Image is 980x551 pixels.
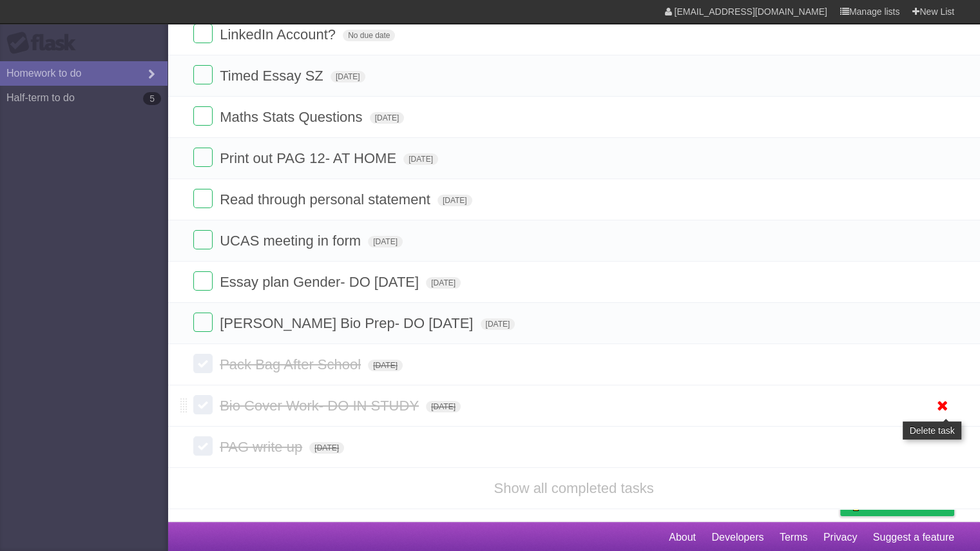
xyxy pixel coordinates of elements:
span: Maths Stats Questions [220,109,365,125]
span: Read through personal statement [220,191,434,208]
span: Buy me a coffee [867,493,948,516]
span: UCAS meeting in form [220,233,364,249]
label: Done [193,189,213,208]
span: Essay plan Gender- DO [DATE] [220,274,422,290]
span: [DATE] [426,401,461,412]
label: Done [193,24,213,43]
span: [DATE] [403,153,438,165]
span: Pack Bag After School [220,356,364,372]
label: Done [193,65,213,84]
span: [DATE] [309,442,344,454]
span: [DATE] [368,360,403,371]
label: Done [193,313,213,332]
label: Done [193,271,213,291]
span: [DATE] [426,277,461,289]
span: PAG write up [220,439,305,455]
label: Done [193,230,213,249]
b: 5 [143,92,161,105]
span: [PERSON_NAME] Bio Prep- DO [DATE] [220,315,476,331]
label: Done [193,436,213,456]
a: Developers [711,525,764,550]
span: No due date [343,30,395,41]
a: Suggest a feature [873,525,954,550]
span: Bio Cover Work- DO IN STUDY [220,398,422,414]
label: Done [193,354,213,373]
label: Done [193,106,213,126]
a: Privacy [823,525,857,550]
label: Done [193,148,213,167]
a: About [669,525,696,550]
div: Flask [6,32,84,55]
label: Done [193,395,213,414]
span: [DATE] [331,71,365,82]
span: [DATE] [437,195,472,206]
span: Timed Essay SZ [220,68,327,84]
span: [DATE] [370,112,405,124]
span: [DATE] [368,236,403,247]
span: [DATE] [481,318,515,330]
a: Show all completed tasks [494,480,653,496]
span: LinkedIn Account? [220,26,339,43]
span: Print out PAG 12- AT HOME [220,150,399,166]
a: Terms [780,525,808,550]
